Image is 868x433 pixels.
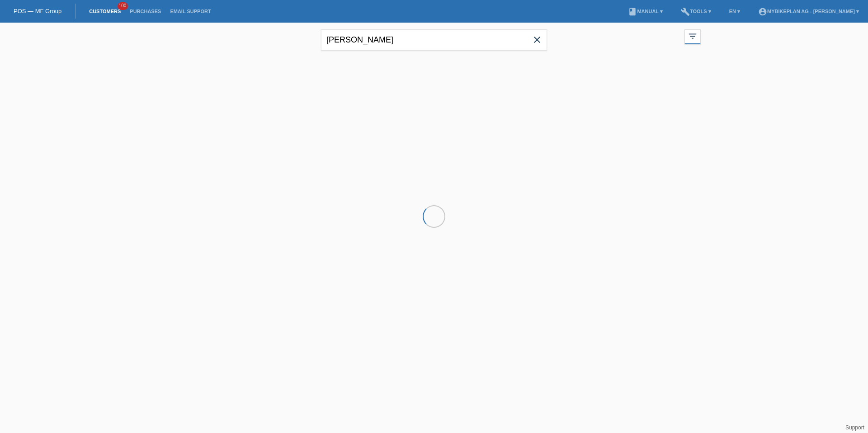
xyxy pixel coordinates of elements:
a: POS — MF Group [14,8,61,14]
a: buildTools ▾ [676,9,716,14]
a: Purchases [125,9,165,14]
span: 100 [118,2,128,10]
i: account_circle [758,7,767,16]
i: filter_list [688,31,698,41]
a: Email Support [165,9,215,14]
a: bookManual ▾ [623,9,667,14]
a: Customers [85,9,125,14]
i: book [628,7,637,16]
a: account_circleMybikeplan AG - [PERSON_NAME] ▾ [754,9,863,14]
i: build [681,7,690,16]
i: close [532,34,542,45]
a: Support [845,424,864,431]
input: Search... [321,29,547,51]
a: EN ▾ [725,9,745,14]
